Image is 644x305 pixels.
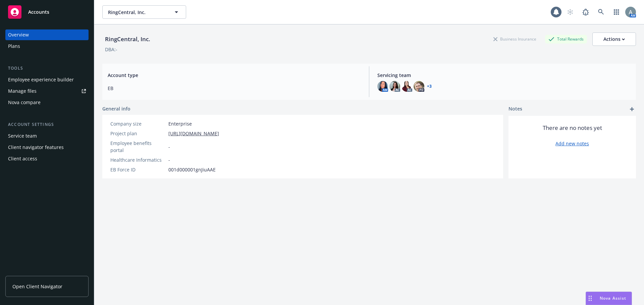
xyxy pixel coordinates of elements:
div: Client access [8,153,37,164]
div: Overview [8,29,29,40]
a: Manage files [5,86,89,96]
a: Client navigator features [5,142,89,153]
span: - [168,156,170,163]
img: photo [401,81,412,92]
img: photo [377,81,388,92]
span: Account type [108,72,361,79]
img: photo [389,81,400,92]
div: Manage files [8,86,37,96]
span: Notes [508,105,522,113]
span: General info [102,105,130,112]
button: Actions [592,32,636,46]
a: Switch app [610,5,623,19]
span: EB [108,85,361,92]
span: Open Client Navigator [12,283,62,290]
a: Employee experience builder [5,74,89,85]
a: add [628,105,636,113]
div: Business Insurance [490,35,540,43]
img: photo [625,7,636,17]
a: Nova compare [5,97,89,108]
span: - [168,143,170,150]
span: Nova Assist [600,295,626,301]
a: Plans [5,41,89,52]
div: Client navigator features [8,142,64,153]
span: Enterprise [168,120,192,127]
div: Company size [110,120,166,127]
div: Drag to move [586,292,594,305]
button: Nova Assist [586,292,632,305]
button: RingCentral, Inc. [102,5,186,19]
a: Client access [5,153,89,164]
div: Nova compare [8,97,41,108]
a: Report a Bug [579,5,592,19]
div: DBA: - [105,46,117,53]
a: Service team [5,131,89,141]
div: Plans [8,41,20,52]
span: 001d000001gnJiuAAE [168,166,216,173]
div: Project plan [110,130,166,137]
div: EB Force ID [110,166,166,173]
a: Start snowing [563,5,577,19]
div: Tools [5,65,89,72]
a: Search [594,5,608,19]
div: RingCentral, Inc. [102,35,153,44]
a: +3 [427,84,432,88]
div: Service team [8,131,37,141]
span: Accounts [28,9,49,15]
a: [URL][DOMAIN_NAME] [168,130,219,137]
span: There are no notes yet [543,124,602,132]
div: Account settings [5,121,89,128]
div: Employee benefits portal [110,140,166,154]
div: Healthcare Informatics [110,156,166,163]
div: Actions [603,33,625,46]
div: Employee experience builder [8,74,74,85]
a: Add new notes [555,140,589,147]
a: Accounts [5,3,89,21]
img: photo [414,81,424,92]
div: Total Rewards [545,35,587,43]
span: RingCentral, Inc. [108,9,166,16]
a: Overview [5,29,89,40]
span: Servicing team [377,72,631,79]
